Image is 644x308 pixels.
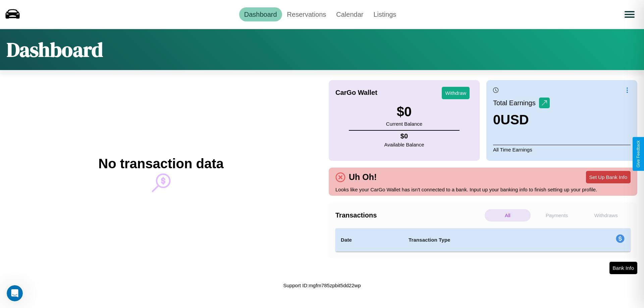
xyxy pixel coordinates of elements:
[7,36,103,63] h1: Dashboard
[583,209,629,222] p: Withdraws
[282,7,331,21] a: Reservations
[485,209,531,222] p: All
[331,7,368,21] a: Calendar
[493,97,539,109] p: Total Earnings
[384,140,424,149] p: Available Balance
[345,172,380,182] h4: Uh Oh!
[442,87,470,99] button: Withdraw
[7,285,23,301] iframe: Intercom live chat
[341,236,398,244] h4: Date
[239,7,282,21] a: Dashboard
[368,7,401,21] a: Listings
[386,104,422,119] h3: $ 0
[493,145,631,154] p: All Time Earnings
[335,211,483,219] h4: Transactions
[636,140,641,168] div: Give Feedback
[609,262,637,274] button: Bank Info
[335,228,631,252] table: simple table
[586,171,631,183] button: Set Up Bank Info
[534,209,580,222] p: Payments
[620,5,639,24] button: Open menu
[283,281,361,290] p: Support ID: mgfm785zpbit5dd22wp
[384,132,424,140] h4: $ 0
[386,119,422,128] p: Current Balance
[335,89,377,97] h4: CarGo Wallet
[409,236,561,244] h4: Transaction Type
[98,156,223,171] h2: No transaction data
[493,112,550,127] h3: 0 USD
[335,185,631,194] p: Looks like your CarGo Wallet has isn't connected to a bank. Input up your banking info to finish ...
